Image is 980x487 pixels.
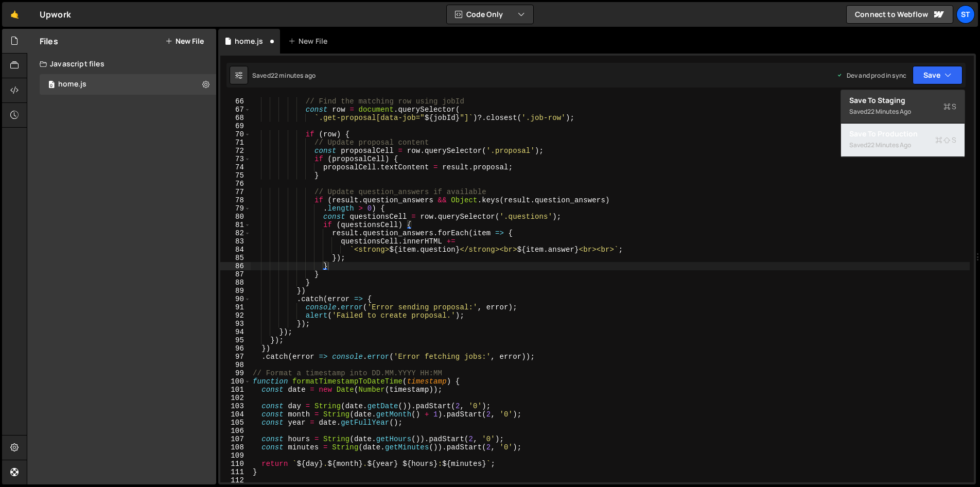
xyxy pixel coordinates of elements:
[447,5,533,24] button: Code Only
[40,8,71,21] div: Upwork
[220,138,251,147] div: 71
[220,476,251,484] div: 112
[220,443,251,451] div: 108
[220,394,251,402] div: 102
[220,122,251,130] div: 69
[220,180,251,188] div: 76
[220,460,251,468] div: 110
[220,311,251,320] div: 92
[220,229,251,237] div: 82
[220,114,251,122] div: 68
[48,81,55,90] span: 0
[867,107,911,116] div: 22 minutes ago
[220,279,251,287] div: 88
[220,196,251,204] div: 78
[220,97,251,106] div: 66
[841,90,965,124] button: Save to StagingS Saved22 minutes ago
[956,5,975,24] a: St
[2,2,27,27] a: 🤙
[58,80,86,89] div: home.js
[220,402,251,410] div: 103
[943,101,956,112] span: S
[867,141,911,149] div: 22 minutes ago
[252,71,316,80] div: Saved
[220,221,251,229] div: 81
[220,246,251,254] div: 84
[220,369,251,377] div: 99
[220,106,251,114] div: 67
[271,71,316,80] div: 22 minutes ago
[40,36,58,47] h2: Files
[220,427,251,435] div: 106
[220,320,251,328] div: 93
[220,171,251,180] div: 75
[220,303,251,311] div: 91
[849,106,956,118] div: Saved
[220,270,251,279] div: 87
[913,66,962,84] button: Save
[220,386,251,394] div: 101
[220,419,251,427] div: 105
[220,328,251,336] div: 94
[288,36,331,46] div: New File
[220,237,251,246] div: 83
[220,213,251,221] div: 80
[220,353,251,361] div: 97
[220,130,251,138] div: 70
[849,95,956,106] div: Save to Staging
[220,204,251,213] div: 79
[935,135,956,145] span: S
[220,188,251,196] div: 77
[220,295,251,303] div: 90
[841,124,965,157] button: Save to ProductionS Saved22 minutes ago
[165,37,204,45] button: New File
[220,435,251,443] div: 107
[27,54,216,74] div: Javascript files
[841,90,965,158] div: Code Only
[220,344,251,353] div: 96
[220,451,251,460] div: 109
[220,361,251,369] div: 98
[849,129,956,139] div: Save to Production
[220,468,251,476] div: 111
[220,287,251,295] div: 89
[220,262,251,270] div: 86
[220,377,251,386] div: 100
[220,163,251,171] div: 74
[846,5,953,24] a: Connect to Webflow
[849,139,956,151] div: Saved
[836,71,906,80] div: Dev and prod in sync
[220,254,251,262] div: 85
[40,74,216,95] div: 16926/46343.js
[220,155,251,163] div: 73
[235,36,263,46] div: home.js
[220,410,251,419] div: 104
[220,336,251,344] div: 95
[220,147,251,155] div: 72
